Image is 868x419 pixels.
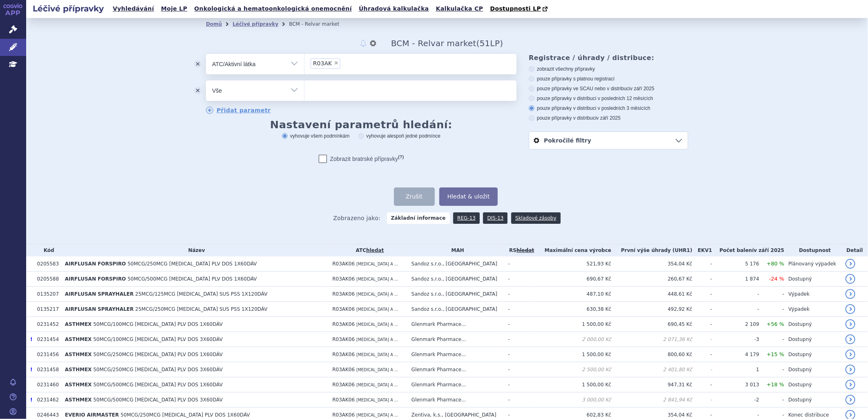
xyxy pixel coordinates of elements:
span: [MEDICAL_DATA] A ... [356,413,398,417]
td: Dostupný [784,332,841,347]
span: [MEDICAL_DATA] A ... [356,322,398,327]
td: 800,60 Kč [611,347,692,362]
span: [MEDICAL_DATA] A ... [356,398,398,402]
abbr: (?) [398,154,404,160]
span: [MEDICAL_DATA] A ... [356,368,398,372]
th: Kód [33,244,61,256]
td: - [759,287,784,302]
td: 354,04 Kč [611,256,692,272]
span: AIRFLUSAN SPRAYHALER [65,306,134,312]
td: 0135207 [33,287,61,302]
td: Dostupný [784,272,841,287]
td: - [504,392,535,408]
th: MAH [407,244,504,256]
td: - [504,272,535,287]
td: 947,31 Kč [611,377,692,392]
span: Zobrazeno jako: [333,212,380,224]
td: Dostupný [784,392,841,408]
span: [MEDICAL_DATA] A ... [356,292,398,296]
label: Zobrazit bratrské přípravky [319,155,404,163]
span: 50MCG/500MCG [MEDICAL_DATA] PLV DOS 1X60DÁV [93,382,223,388]
a: Onkologická a hematoonkologická onemocnění [192,3,354,14]
td: 2 500,00 Kč [535,362,611,377]
a: detail [846,259,855,269]
span: -24 % [769,276,784,282]
td: - [692,256,712,272]
td: Dostupný [784,317,841,332]
span: v září 2025 [596,115,620,121]
td: - [692,287,712,302]
a: detail [846,319,855,329]
td: Sandoz s.r.o., [GEOGRAPHIC_DATA] [407,287,504,302]
span: ASTHMEX [65,382,92,388]
a: vyhledávání neobsahuje žádnou platnou referenční skupinu [517,247,534,253]
span: R03AK06 [332,367,355,372]
td: 2 109 [712,317,759,332]
a: Přidat parametr [206,107,271,114]
span: Dostupnosti LP [490,5,541,12]
td: 0231462 [33,392,61,408]
td: - [692,272,712,287]
td: Glenmark Pharmace... [407,392,504,408]
td: Plánovaný výpadek [784,256,841,272]
td: Glenmark Pharmace... [407,332,504,347]
td: 1 500,00 Kč [535,317,611,332]
span: [MEDICAL_DATA] A ... [356,262,398,266]
td: 0231454 [33,332,61,347]
span: +18 % [767,381,784,388]
a: detail [846,289,855,299]
span: AIRFLUSAN FORSPIRO [65,261,126,267]
th: Počet balení [712,244,785,256]
span: R03AK06 [332,337,355,342]
span: ASTHMEX [65,397,92,403]
td: Výpadek [784,302,841,317]
span: ASTHMEX [65,352,92,357]
span: 50MCG/250MCG [MEDICAL_DATA] PLV DOS 1X60DÁV [128,261,257,267]
td: - [504,302,535,317]
span: R03AK06 [332,412,355,418]
td: - [692,377,712,392]
a: detail [846,274,855,284]
th: Detail [841,244,868,256]
span: AIRFLUSAN SPRAYHALER [65,291,134,297]
td: Glenmark Pharmace... [407,347,504,362]
a: Kalkulačka CP [434,3,486,14]
a: Pokročilé filtry [529,132,688,149]
span: ASTHMEX [65,337,92,342]
td: - [692,317,712,332]
td: -2 [712,392,759,408]
a: hledat [366,247,384,253]
td: - [759,362,784,377]
td: 521,93 Kč [535,256,611,272]
td: - [504,332,535,347]
td: Sandoz s.r.o., [GEOGRAPHIC_DATA] [407,302,504,317]
td: - [712,287,759,302]
a: Moje LP [159,3,190,14]
td: 5 176 [712,256,759,272]
td: 1 874 [712,272,759,287]
span: 50MCG/500MCG [MEDICAL_DATA] PLV DOS 1X60DÁV [128,276,257,282]
td: 2 071,36 Kč [611,332,692,347]
span: Poslední data tohoto produktu jsou ze SCAU platného k 01.04.2025. [30,367,32,372]
th: Maximální cena výrobce [535,244,611,256]
td: 0231452 [33,317,61,332]
a: Domů [206,21,222,27]
td: 2 000,00 Kč [535,332,611,347]
td: - [759,392,784,408]
span: [MEDICAL_DATA] A ... [356,307,398,312]
td: 690,67 Kč [535,272,611,287]
td: 487,10 Kč [535,287,611,302]
span: AIRFLUSAN FORSPIRO [65,276,126,282]
td: Glenmark Pharmace... [407,362,504,377]
label: pouze přípravky v distribuci [529,115,688,121]
li: BCM - Relvar market [289,18,350,30]
td: Sandoz s.r.o., [GEOGRAPHIC_DATA] [407,272,504,287]
span: R03AK06 [332,382,355,388]
span: R03AK06 [332,397,355,403]
td: - [504,377,535,392]
a: detail [846,350,855,359]
a: Skladové zásoby [511,212,560,224]
td: 4 179 [712,347,759,362]
button: Hledat & uložit [439,187,498,206]
td: 1 500,00 Kč [535,347,611,362]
